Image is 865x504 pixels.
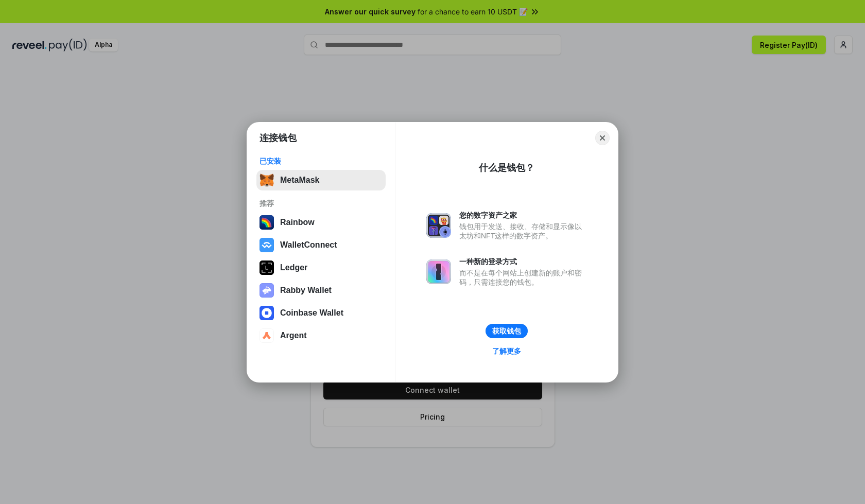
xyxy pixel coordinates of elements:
[259,199,383,208] div: 推荐
[486,324,528,338] button: 获取钱包
[256,280,386,301] button: Rabby Wallet
[492,346,521,356] div: 了解更多
[256,303,386,323] button: Coinbase Wallet
[259,215,274,230] img: svg+xml,%3Csvg%20width%3D%22120%22%20height%3D%22120%22%20viewBox%3D%220%200%20120%20120%22%20fil...
[259,260,274,275] img: svg+xml,%3Csvg%20xmlns%3D%22http%3A%2F%2Fwww.w3.org%2F2000%2Fsvg%22%20width%3D%2228%22%20height%3...
[280,218,315,227] div: Rainbow
[259,306,274,320] img: svg+xml,%3Csvg%20width%3D%2228%22%20height%3D%2228%22%20viewBox%3D%220%200%2028%2028%22%20fill%3D...
[256,212,386,233] button: Rainbow
[280,331,307,340] div: Argent
[259,157,383,166] div: 已安装
[280,286,332,295] div: Rabby Wallet
[459,211,587,220] div: 您的数字资产之家
[256,170,386,190] button: MetaMask
[595,131,610,145] button: Close
[280,263,307,272] div: Ledger
[459,268,587,287] div: 而不是在每个网站上创建新的账户和密码，只需连接您的钱包。
[426,213,451,238] img: svg+xml,%3Csvg%20xmlns%3D%22http%3A%2F%2Fwww.w3.org%2F2000%2Fsvg%22%20fill%3D%22none%22%20viewBox...
[259,283,274,298] img: svg+xml,%3Csvg%20xmlns%3D%22http%3A%2F%2Fwww.w3.org%2F2000%2Fsvg%22%20fill%3D%22none%22%20viewBox...
[459,222,587,240] div: 钱包用于发送、接收、存储和显示像以太坊和NFT这样的数字资产。
[280,240,337,250] div: WalletConnect
[259,173,274,187] img: svg+xml,%3Csvg%20fill%3D%22none%22%20height%3D%2233%22%20viewBox%3D%220%200%2035%2033%22%20width%...
[256,257,386,278] button: Ledger
[280,176,319,185] div: MetaMask
[426,259,451,284] img: svg+xml,%3Csvg%20xmlns%3D%22http%3A%2F%2Fwww.w3.org%2F2000%2Fsvg%22%20fill%3D%22none%22%20viewBox...
[259,238,274,252] img: svg+xml,%3Csvg%20width%3D%2228%22%20height%3D%2228%22%20viewBox%3D%220%200%2028%2028%22%20fill%3D...
[259,328,274,343] img: svg+xml,%3Csvg%20width%3D%2228%22%20height%3D%2228%22%20viewBox%3D%220%200%2028%2028%22%20fill%3D...
[256,235,386,255] button: WalletConnect
[259,132,297,144] h1: 连接钱包
[256,325,386,346] button: Argent
[479,162,534,174] div: 什么是钱包？
[459,257,587,266] div: 一种新的登录方式
[492,326,521,336] div: 获取钱包
[280,308,343,318] div: Coinbase Wallet
[486,344,527,358] a: 了解更多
